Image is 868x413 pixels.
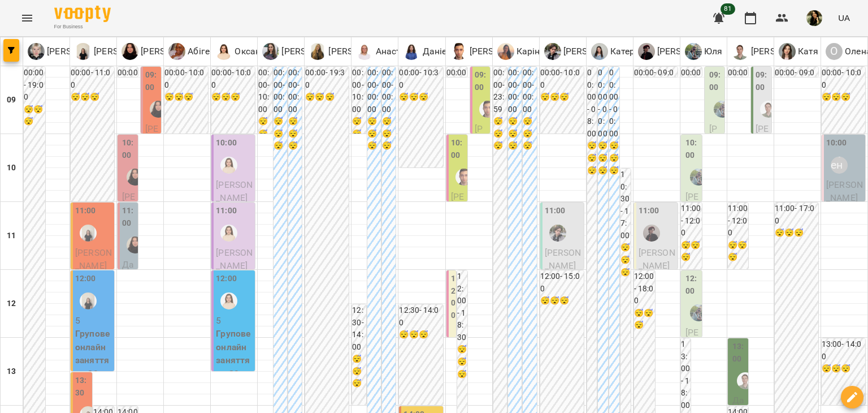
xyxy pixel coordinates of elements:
a: Д Даніела [403,43,457,60]
img: Михайло [479,101,496,118]
h6: 😴😴😴 [822,91,865,104]
a: К Катя [779,43,819,60]
h6: 😴😴😴 [352,353,366,390]
h6: 😴😴😴 [540,91,584,104]
img: Є [28,43,45,60]
span: [PERSON_NAME] [639,247,675,272]
a: А Абігейл [168,43,220,60]
a: Ж [PERSON_NAME] [75,43,162,60]
p: Катя [796,45,819,58]
h6: 12:30 - 14:00 [352,304,366,353]
img: Юля [690,169,707,186]
img: Андрій [760,101,777,118]
h6: 12:00 - 18:00 [634,270,656,307]
p: 5 [216,314,253,328]
h6: 😴😴😴 [609,140,619,177]
img: Михайло [455,169,472,186]
h6: 00:00 - 00:00 [609,67,619,140]
h6: 00:00 - 10:00 [352,67,366,115]
img: Жюлі [80,225,97,242]
h6: 😴😴😴 [399,329,442,341]
img: О [215,43,232,60]
h6: 😴😴😴 [540,295,584,307]
a: А [PERSON_NAME] [732,43,819,60]
label: 09:00 [145,69,159,93]
h6: 00:00 - 11:00 [71,67,114,91]
h6: 11:00 - 12:00 [681,203,702,239]
a: Ю [PERSON_NAME] [262,43,350,60]
a: О Оксана [215,43,266,60]
h6: 00:00 - 10:00 [164,67,208,91]
img: Юля [714,101,731,118]
h6: 00:00 - 10:30 [399,67,442,91]
img: Д [403,43,420,60]
p: Оксана [232,45,266,58]
label: 11:00 [122,205,136,229]
h6: 00:00 - 00:00 [274,67,287,115]
img: А [638,43,655,60]
div: Олександра [121,43,209,60]
h6: 😴😴😴 [822,363,865,375]
h6: 😴😴😴 [352,115,366,152]
span: [PERSON_NAME] [475,123,487,214]
h6: 00:00 - 09:00 [681,67,702,104]
h6: 00:00 - 00:00 [523,67,536,115]
span: [PERSON_NAME] [545,247,581,272]
h6: 00:00 - 19:00 [24,67,45,104]
label: 11:00 [639,205,659,217]
h6: 😴😴😴 [598,140,608,177]
h6: 😴😴😴 [587,140,597,177]
h6: 😴😴😴 [523,115,536,152]
h6: 😴😴😴 [24,104,45,128]
h6: 13:00 - 14:00 [822,338,865,363]
img: А [732,43,749,60]
div: Юля [690,304,707,321]
h6: 00:00 - 09:00 [446,67,467,104]
label: 13:30 [75,375,90,399]
label: 12:00 [685,273,700,297]
h6: 00:00 - 00:00 [367,67,381,115]
button: UA [834,7,854,28]
div: Оксана [220,157,237,174]
h6: 10:30 - 17:00 [620,169,631,242]
img: Микита [549,225,566,242]
h6: 😴😴😴 [305,91,349,104]
a: О [PERSON_NAME] [121,43,209,60]
div: Юля [685,43,723,60]
img: М [544,43,561,60]
span: [PERSON_NAME] [216,179,253,204]
img: Олександра [127,169,144,186]
p: [PERSON_NAME] [279,45,350,58]
h6: 😴😴😴 [164,91,208,104]
span: [PERSON_NAME] [685,191,699,269]
img: Ю [262,43,279,60]
label: 10:00 [685,137,700,161]
div: Єлизавета [28,43,115,60]
label: 12:00 [216,273,237,285]
h6: 00:00 - 00:00 [382,67,396,115]
img: А [168,43,185,60]
label: 13:00 [732,341,746,365]
h6: 00:00 - 10:00 [822,67,865,91]
img: Voopty Logo [54,6,111,22]
h6: 00:00 - 09:00 [728,67,748,104]
p: [PERSON_NAME] [561,45,632,58]
label: 10:00 [216,137,237,149]
h6: 11:00 - 17:00 [775,203,818,227]
span: 81 [721,3,735,15]
span: [PERSON_NAME] [122,191,135,282]
img: К [779,43,796,60]
label: 11:00 [216,205,237,217]
p: [PERSON_NAME] [92,45,162,58]
a: Ю Юля [685,43,723,60]
h6: 13:00 - 18:00 [681,338,691,411]
span: [PERSON_NAME] [216,247,253,272]
img: К [497,43,514,60]
img: Оксана [220,225,237,242]
img: К [591,43,608,60]
h6: 11:00 - 12:00 [728,203,748,239]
